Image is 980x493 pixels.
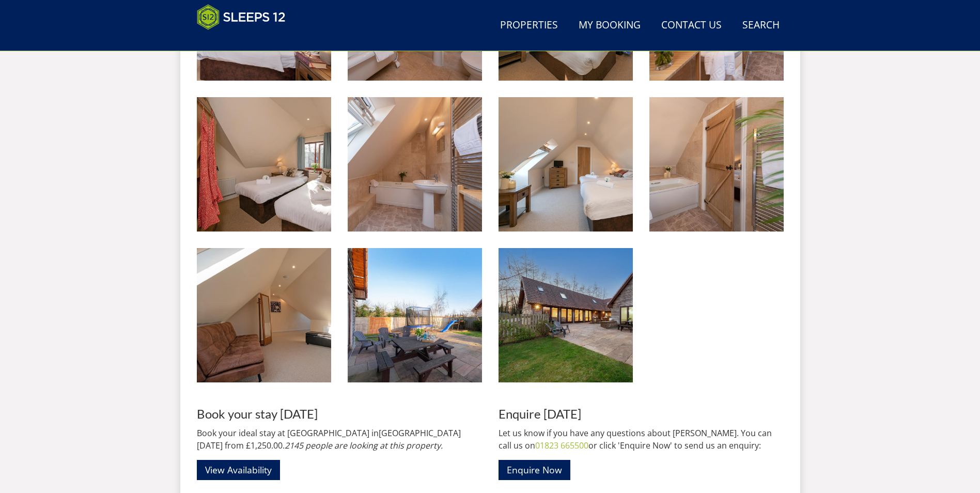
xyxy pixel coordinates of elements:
a: Contact Us [657,14,726,37]
a: My Booking [574,14,645,37]
img: Thorncombe - The ensuite bathroom for Bedroom 4 [348,97,482,232]
a: [GEOGRAPHIC_DATA] [379,427,461,439]
a: Properties [496,14,562,37]
p: Book your ideal stay at [GEOGRAPHIC_DATA] in [DATE] from £1,250.00. [197,427,482,452]
a: Search [738,14,784,37]
img: Thorncombe - The ensuite bathroom for Bedroom 5 [649,97,784,232]
a: 01823 665500 [535,440,588,451]
a: Enquire Now [499,460,570,480]
p: Let us know if you have any questions about [PERSON_NAME]. You can call us on or click 'Enquire N... [499,427,784,452]
img: Thorncombe - The mezzanine area has an optional extra sofa bed for 1 (extra charge) [197,248,331,382]
i: 2145 people are looking at this property. [285,440,443,451]
img: Thorncombe - In the garden there's a play area for the children [348,248,482,382]
img: Thorncombe - Somerset holiday lodge with a private pool, sleeps 12+1 [499,248,633,382]
img: Sleeps 12 [197,4,286,30]
iframe: Customer reviews powered by Trustpilot [192,36,300,45]
h3: Enquire [DATE] [499,407,784,421]
img: Thorncombe - Bedroom 4 has an ensuite bathroom [197,97,331,232]
a: View Availability [197,460,280,480]
h3: Book your stay [DATE] [197,407,482,421]
img: Thorncombe - Bedroom 5 is on the first floor and has an ensuite bathroom [499,97,633,232]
